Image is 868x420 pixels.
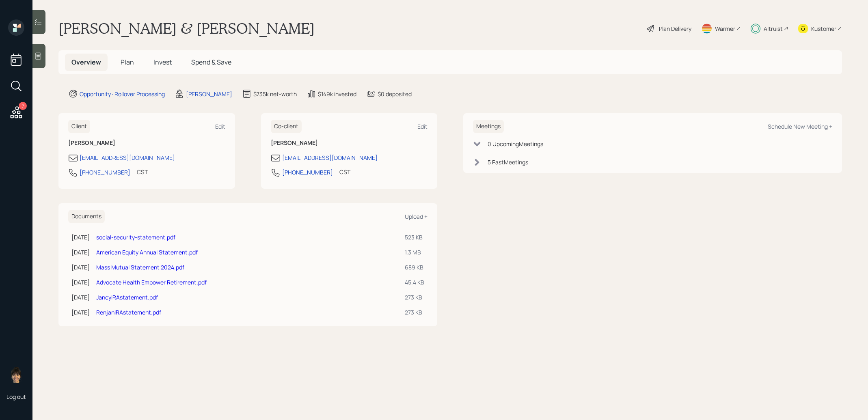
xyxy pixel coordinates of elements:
div: [PHONE_NUMBER] [282,168,333,177]
div: 7 [19,102,27,110]
div: 5 Past Meeting s [488,158,528,166]
div: Schedule New Meeting + [768,123,832,130]
div: $735k net-worth [253,90,297,98]
div: 273 KB [405,293,424,302]
span: Invest [153,58,172,67]
a: Advocate Health Empower Retirement.pdf [96,278,207,286]
h6: Co-client [271,120,302,133]
div: [EMAIL_ADDRESS][DOMAIN_NAME] [282,153,378,162]
div: 45.4 KB [405,278,424,286]
div: Plan Delivery [659,24,691,33]
div: 689 KB [405,263,424,271]
h6: [PERSON_NAME] [271,140,428,146]
h6: Documents [68,210,105,223]
a: Mass Mutual Statement 2024.pdf [96,263,184,271]
div: Edit [215,123,225,130]
div: Log out [6,393,26,401]
span: Overview [71,58,101,67]
div: 273 KB [405,308,424,317]
div: [DATE] [71,263,90,271]
h6: Meetings [473,120,504,133]
div: [DATE] [71,248,90,256]
div: Kustomer [811,24,836,33]
div: [EMAIL_ADDRESS][DOMAIN_NAME] [80,153,175,162]
div: [DATE] [71,233,90,241]
div: Upload + [405,213,428,220]
div: [DATE] [71,293,90,302]
div: [DATE] [71,308,90,317]
span: Plan [121,58,134,67]
div: 0 Upcoming Meeting s [488,140,543,148]
span: Spend & Save [191,58,231,67]
div: [PHONE_NUMBER] [80,168,130,177]
h1: [PERSON_NAME] & [PERSON_NAME] [58,19,315,37]
h6: [PERSON_NAME] [68,140,225,146]
div: Warmer [715,24,735,33]
div: $149k invested [318,90,356,98]
div: $0 deposited [378,90,412,98]
div: CST [339,168,350,176]
h6: Client [68,120,90,133]
div: 1.3 MB [405,248,424,256]
div: Edit [417,123,428,130]
a: social-security-statement.pdf [96,233,175,241]
div: Altruist [764,24,783,33]
div: 523 KB [405,233,424,241]
img: treva-nostdahl-headshot.png [8,367,24,383]
div: Opportunity · Rollover Processing [80,90,165,98]
div: [PERSON_NAME] [186,90,232,98]
div: [DATE] [71,278,90,286]
a: JancyIRAstatement.pdf [96,293,158,301]
div: CST [137,168,148,176]
a: RenjanIRAstatement.pdf [96,308,161,316]
a: American Equity Annual Statement.pdf [96,248,198,256]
